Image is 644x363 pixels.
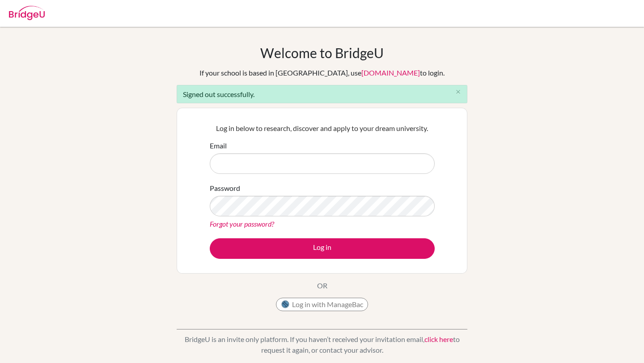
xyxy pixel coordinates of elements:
h1: Welcome to BridgeU [260,45,384,61]
p: BridgeU is an invite only platform. If you haven’t received your invitation email, to request it ... [177,334,467,355]
i: close [455,89,462,95]
a: Forgot your password? [210,219,274,228]
button: Close [449,85,467,99]
button: Log in with ManageBac [276,298,368,311]
img: Bridge-U [9,6,45,20]
button: Log in [210,238,435,259]
p: Log in below to research, discover and apply to your dream university. [210,123,435,134]
div: Signed out successfully. [177,85,467,103]
label: Email [210,140,227,151]
label: Password [210,183,240,194]
div: If your school is based in [GEOGRAPHIC_DATA], use to login. [199,68,445,78]
a: [DOMAIN_NAME] [361,68,420,77]
a: click here [424,335,453,343]
p: OR [317,280,327,291]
